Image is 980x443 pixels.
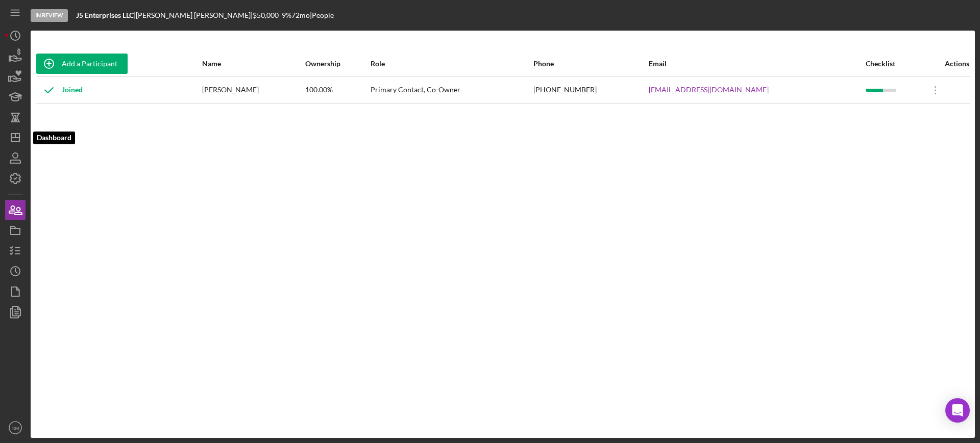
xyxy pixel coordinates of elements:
[282,11,291,19] div: 9 %
[371,60,532,68] div: Role
[36,54,128,74] button: Add a Participant
[12,425,19,431] text: RM
[5,418,26,438] button: RM
[533,60,648,68] div: Phone
[202,60,305,68] div: Name
[866,60,921,68] div: Checklist
[305,60,369,68] div: Ownership
[76,11,134,19] b: J5 Enterprises LLC
[945,398,970,423] div: Open Intercom Messenger
[305,77,369,103] div: 100.00%
[253,11,282,19] div: $50,000
[310,11,334,19] div: | People
[202,77,305,103] div: [PERSON_NAME]
[371,77,532,103] div: Primary Contact, Co-Owner
[36,77,83,103] div: Joined
[649,60,865,68] div: Email
[533,77,648,103] div: [PHONE_NUMBER]
[291,11,310,19] div: 72 mo
[31,9,68,22] div: In Review
[649,86,769,94] a: [EMAIL_ADDRESS][DOMAIN_NAME]
[136,11,253,19] div: [PERSON_NAME] [PERSON_NAME] |
[76,11,136,19] div: |
[923,60,969,68] div: Actions
[62,54,117,74] div: Add a Participant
